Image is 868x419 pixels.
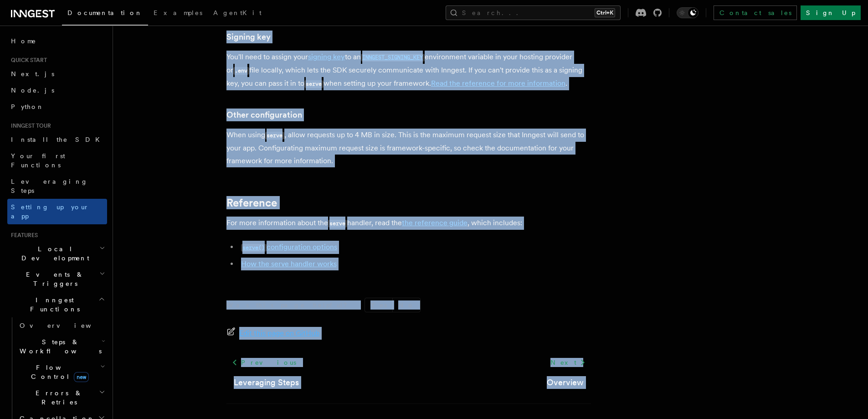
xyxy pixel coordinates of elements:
[361,54,425,62] code: INNGEST_SIGNING_KEY
[365,298,392,312] button: Yes
[226,300,354,310] p: Was this page helpful?
[677,7,699,18] button: Toggle dark mode
[233,67,249,75] code: .env
[239,327,320,340] span: Edit this page on GitHub
[7,244,99,263] span: Local Development
[16,359,107,385] button: Flow Controlnew
[154,9,202,16] span: Examples
[226,129,591,167] p: When using , allow requests up to 4 MB in size. This is the maximum request size that Inngest wil...
[446,5,621,20] button: Search...Ctrl+K
[234,376,299,389] a: Leveraging Steps
[226,51,591,90] p: You'll need to assign your to an environment variable in your hosting provider or file locally, w...
[11,36,36,46] span: Home
[11,178,88,194] span: Leveraging Steps
[11,152,65,169] span: Your first Functions
[7,241,107,266] button: Local Development
[208,3,267,25] a: AgentKit
[801,5,861,20] a: Sign Up
[11,87,54,94] span: Node.js
[226,217,591,230] p: For more information about the handler, read the , which includes:
[11,70,54,78] span: Next.js
[7,98,107,115] a: Python
[361,52,425,61] a: INNGEST_SIGNING_KEY
[20,322,113,329] span: Overview
[308,52,345,61] a: signing key
[7,82,107,98] a: Node.js
[7,295,98,314] span: Inngest Functions
[7,33,107,49] a: Home
[11,203,89,220] span: Setting up your app
[213,9,262,16] span: AgentKit
[16,385,107,410] button: Errors & Retries
[226,327,320,340] a: Edit this page on GitHub
[7,66,107,82] a: Next.js
[545,354,591,371] a: Next
[304,80,324,88] code: serve
[714,5,797,20] a: Contact sales
[7,131,107,148] a: Install the SDK
[148,3,208,25] a: Examples
[7,122,51,129] span: Inngest tour
[402,218,467,227] a: the reference guide
[7,266,107,292] button: Events & Triggers
[328,220,347,228] code: serve
[7,270,99,288] span: Events & Triggers
[16,363,100,381] span: Flow Control
[241,243,337,251] a: serve()configuration options
[7,292,107,317] button: Inngest Functions
[16,317,107,334] a: Overview
[62,3,148,26] a: Documentation
[241,259,337,268] a: How the serve handler works
[16,388,99,407] span: Errors & Retries
[226,109,302,121] a: Other configuration
[431,79,565,88] a: Read the reference for more information
[595,8,615,17] kbd: Ctrl+K
[7,199,107,224] a: Setting up your app
[547,376,584,389] a: Overview
[16,334,107,359] button: Steps & Workflows
[7,173,107,199] a: Leveraging Steps
[67,9,143,16] span: Documentation
[11,103,44,110] span: Python
[74,372,89,382] span: new
[226,31,271,43] a: Signing key
[226,354,302,371] a: Previous
[7,148,107,173] a: Your first Functions
[265,132,284,140] code: serve
[11,136,105,143] span: Install the SDK
[7,232,38,239] span: Features
[16,337,102,356] span: Steps & Workflows
[7,57,47,64] span: Quick start
[241,244,267,252] code: serve()
[226,197,277,209] a: Reference
[393,298,420,312] button: No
